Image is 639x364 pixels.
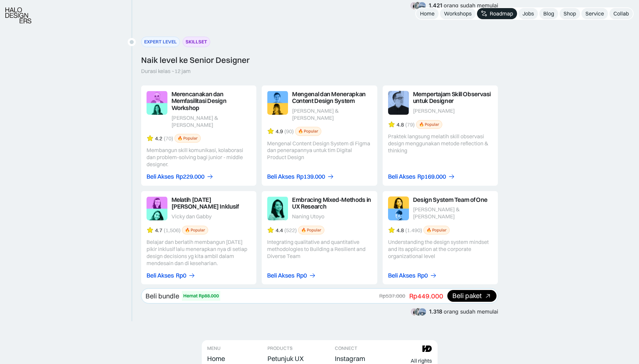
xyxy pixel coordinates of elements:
div: Rp0 [417,272,428,279]
div: Beli Akses [267,173,294,180]
div: Blog [543,10,554,17]
div: CONNECT [335,345,357,351]
div: Petunjuk UX [267,355,304,363]
a: Beli AksesRp0 [147,272,195,279]
div: orang sudah memulai [429,308,498,315]
a: Beli AksesRp229.000 [147,173,214,180]
div: orang sudah memulai [429,2,498,9]
div: Beli bundle [146,292,179,300]
div: Beli Akses [147,173,174,180]
div: Collab [613,10,629,17]
a: Collab [609,8,633,19]
div: EXPERT LEVEL [144,38,177,45]
a: Service [581,8,608,19]
a: Workshops [440,8,476,19]
div: Hemat Rp88.000 [183,292,219,299]
div: Roadmap [490,10,513,17]
div: Beli Akses [388,272,415,279]
div: Rp0 [296,272,307,279]
div: Rp229.000 [176,173,204,180]
div: Rp537.000 [379,292,405,299]
div: Rp139.000 [296,173,325,180]
a: Beli AksesRp0 [388,272,437,279]
a: Petunjuk UX [267,354,304,363]
div: Durasi kelas ~12 jam [141,68,191,75]
a: Home [416,8,439,19]
div: Beli Akses [147,272,174,279]
div: Rp0 [176,272,186,279]
a: Roadmap [477,8,517,19]
div: Naik level ke Senior Designer [141,55,250,65]
div: PRODUCTS [267,345,292,351]
div: Home [420,10,435,17]
div: Jobs [522,10,534,17]
a: Instagram [335,354,365,363]
div: Shop [564,10,576,17]
div: Home [207,355,225,363]
div: Workshops [444,10,472,17]
a: Jobs [518,8,538,19]
a: Beli bundleHemat Rp88.000Rp537.000Rp449.000Beli paket [141,288,498,303]
div: Beli paket [452,292,482,299]
a: Shop [560,8,580,19]
div: Beli Akses [388,173,415,180]
div: Service [585,10,604,17]
div: Rp449.000 [409,292,443,300]
span: 1.421 [429,2,442,9]
span: 1.318 [429,308,442,315]
a: Beli AksesRp169.000 [388,173,455,180]
a: Beli AksesRp139.000 [267,173,334,180]
div: Rp169.000 [417,173,446,180]
a: Blog [539,8,558,19]
div: Instagram [335,355,365,363]
a: Home [207,354,225,363]
div: SKILLSET [186,38,207,45]
div: Beli Akses [267,272,294,279]
div: MENU [207,345,221,351]
a: Beli AksesRp0 [267,272,316,279]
